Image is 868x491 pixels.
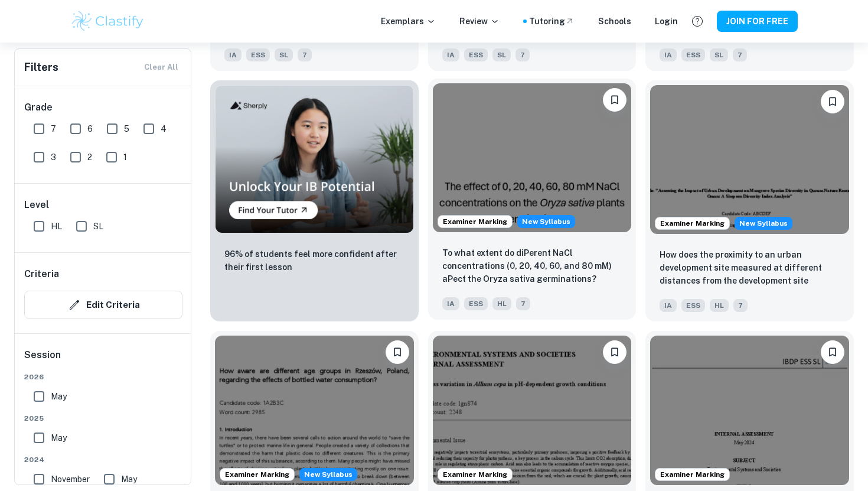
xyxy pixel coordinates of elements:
span: 7 [298,48,312,61]
span: 1 [123,151,127,164]
button: Please log in to bookmark exemplars [386,340,409,364]
img: Thumbnail [215,85,414,233]
span: 2 [87,151,92,164]
div: Starting from the May 2026 session, the ESS IA requirements have changed. We created this exempla... [517,215,575,228]
img: ESS IA example thumbnail: An Investigation of Singapore’s Proporti [650,336,849,485]
p: To what extent do diPerent NaCl concentrations (0, 20, 40, 60, and 80 mM) aPect the Oryza sativa ... [442,246,622,285]
img: ESS IA example thumbnail: How does the decrease in pH (3.5,4,4.5,5 [433,336,632,485]
img: ESS IA example thumbnail: How does the proximity to an urban devel [650,85,849,234]
span: Examiner Marking [438,216,512,227]
a: Examiner MarkingStarting from the May 2026 session, the ESS IA requirements have changed. We crea... [645,80,854,321]
a: Examiner MarkingStarting from the May 2026 session, the ESS IA requirements have changed. We crea... [428,80,637,321]
a: Tutoring [529,15,575,28]
span: 2026 [24,372,182,382]
span: New Syllabus [299,468,357,481]
h6: Criteria [24,267,59,281]
span: ESS [681,48,705,61]
span: 7 [51,122,56,135]
h6: Grade [24,100,182,115]
span: November [51,473,90,486]
span: SL [275,48,293,61]
a: Login [655,15,678,28]
p: Review [459,15,500,28]
span: 4 [161,122,167,135]
span: HL [710,299,729,312]
span: 6 [87,122,93,135]
span: 2025 [24,413,182,424]
span: IA [660,299,677,312]
span: 7 [733,48,747,61]
button: Please log in to bookmark exemplars [821,90,844,113]
h6: Filters [24,59,58,76]
p: 96% of students feel more confident after their first lesson [224,248,404,274]
span: 5 [124,122,129,135]
span: 7 [733,299,748,312]
button: Please log in to bookmark exemplars [821,340,844,364]
p: How does the proximity to an urban development site measured at different distances from the deve... [660,248,840,288]
a: Thumbnail96% of students feel more confident after their first lesson [210,80,419,321]
span: SL [93,220,103,233]
button: Help and Feedback [687,11,707,31]
span: HL [51,220,62,233]
span: IA [442,297,459,310]
span: Examiner Marking [220,469,294,480]
p: Exemplars [381,15,436,28]
span: SL [710,48,728,61]
span: ESS [246,48,270,61]
span: Examiner Marking [655,469,729,480]
span: May [51,390,67,403]
span: ESS [464,297,488,310]
span: New Syllabus [517,215,575,228]
span: IA [442,48,459,61]
h6: Level [24,198,182,212]
span: Examiner Marking [655,218,729,229]
span: SL [492,48,511,61]
span: May [121,473,137,486]
img: ESS IA example thumbnail: How aware are different age groups in Rz [215,336,414,485]
span: New Syllabus [735,217,792,230]
img: Clastify logo [70,9,145,33]
div: Starting from the May 2026 session, the ESS IA requirements have changed. We created this exempla... [299,468,357,481]
span: IA [224,48,242,61]
span: ESS [681,299,705,312]
span: 3 [51,151,56,164]
span: Examiner Marking [438,469,512,480]
span: ESS [464,48,488,61]
span: 7 [516,297,530,310]
img: ESS IA example thumbnail: To what extent do diPerent NaCl concentr [433,83,632,232]
a: Schools [598,15,631,28]
button: Please log in to bookmark exemplars [603,340,626,364]
span: 7 [515,48,530,61]
button: Edit Criteria [24,291,182,319]
button: JOIN FOR FREE [717,11,798,32]
div: Starting from the May 2026 session, the ESS IA requirements have changed. We created this exempla... [735,217,792,230]
h6: Session [24,348,182,372]
span: IA [660,48,677,61]
span: 2024 [24,454,182,465]
span: HL [492,297,511,310]
span: May [51,431,67,444]
button: Please log in to bookmark exemplars [603,88,626,112]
